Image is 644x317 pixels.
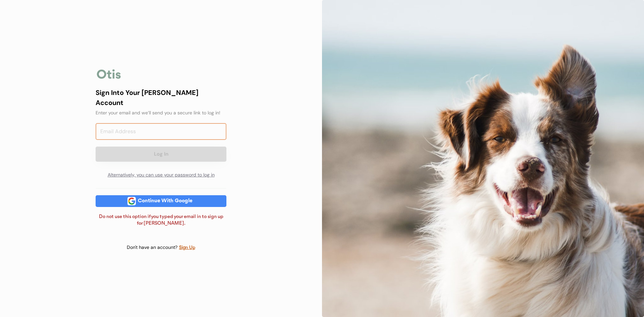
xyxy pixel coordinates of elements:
div: Enter your email and we’ll send you a secure link to log in! [96,109,226,116]
div: Sign Into Your [PERSON_NAME] Account [96,88,226,108]
div: Continue With Google [136,199,195,204]
div: Sign Up [179,244,196,252]
button: Log In [96,147,226,162]
input: Email Address [96,123,226,140]
div: Do not use this option if you typed your email in to sign up for [PERSON_NAME]. [96,214,226,227]
div: Don't have an account? [127,244,179,251]
div: Alternatively, you can use your password to log in [96,168,226,182]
